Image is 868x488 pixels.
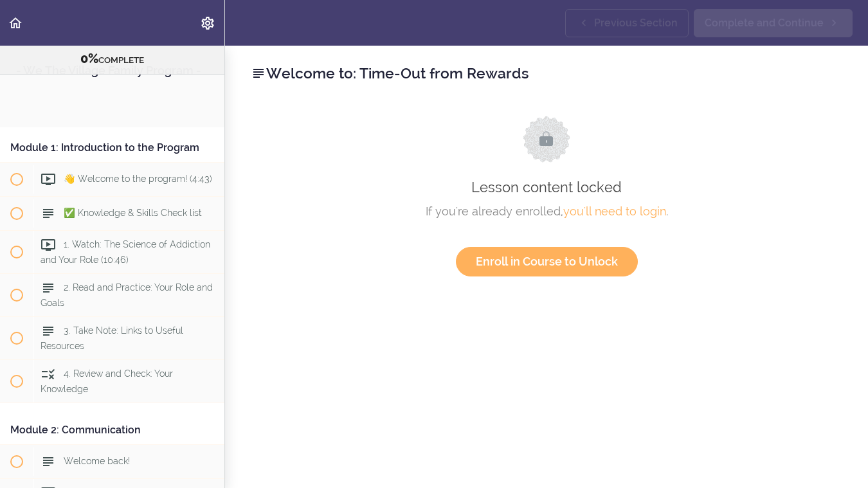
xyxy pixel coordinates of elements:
[200,15,215,31] svg: Settings Menu
[263,116,830,276] div: Lesson content locked
[694,9,853,37] a: Complete and Continue
[263,202,830,221] div: If you're already enrolled, .
[41,239,210,264] span: 1. Watch: The Science of Addiction and Your Role (10:46)
[64,174,212,184] span: 👋 Welcome to the program! (4:43)
[456,247,638,276] a: Enroll in Course to Unlock
[80,51,98,66] span: 0%
[64,456,130,466] span: Welcome back!
[64,208,202,218] span: ✅ Knowledge & Skills Check list
[8,15,23,31] svg: Back to course curriculum
[41,282,213,307] span: 2. Read and Practice: Your Role and Goals
[565,9,689,37] a: Previous Section
[563,204,666,218] a: you'll need to login
[251,62,842,84] h2: Welcome to: Time-Out from Rewards
[594,15,678,31] span: Previous Section
[41,368,173,393] span: 4. Review and Check: Your Knowledge
[41,325,183,350] span: 3. Take Note: Links to Useful Resources
[705,15,824,31] span: Complete and Continue
[16,51,208,68] div: COMPLETE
